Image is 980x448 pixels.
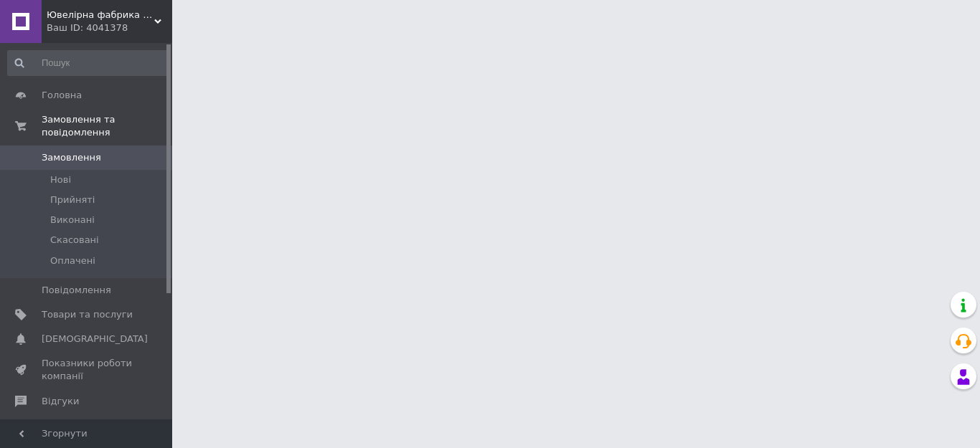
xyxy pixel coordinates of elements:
span: Показники роботи компанії [42,357,133,383]
span: Виконані [50,214,95,227]
span: Замовлення [42,151,101,164]
span: Відгуки [42,395,79,408]
input: Пошук [7,50,169,76]
span: Повідомлення [42,284,111,297]
span: Скасовані [50,234,99,247]
span: Замовлення та повідомлення [42,113,172,139]
span: Ювелірна фабрика Kalinin Silver [47,9,154,22]
div: Ваш ID: 4041378 [47,22,172,34]
span: Головна [42,89,82,102]
span: Прийняті [50,194,95,206]
span: Товари та послуги [42,308,133,321]
span: [DEMOGRAPHIC_DATA] [42,333,148,345]
span: Нові [50,173,71,186]
span: Оплачені [50,254,95,267]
